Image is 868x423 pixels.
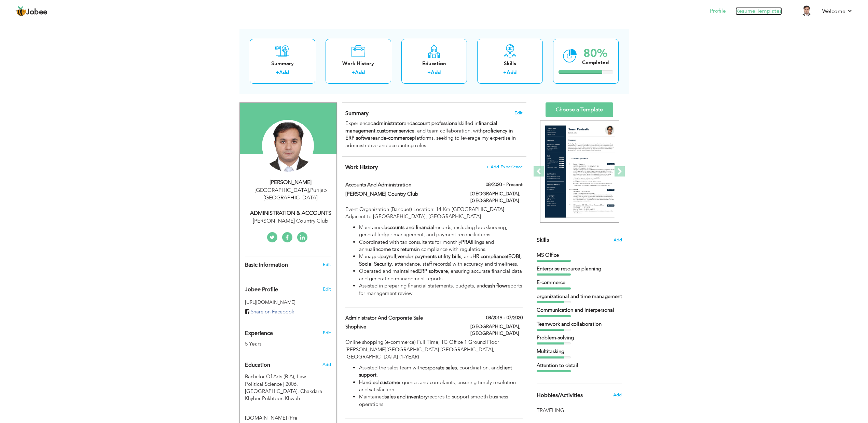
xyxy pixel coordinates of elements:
strong: financial management [345,120,497,134]
div: Enterprise resource planning [537,265,622,272]
div: Enhance your career by creating a custom URL for your Jobee public profile. [240,279,336,296]
div: Bachelor Of Arts (B.A), 2006 [240,373,336,403]
a: Profile [710,7,726,15]
a: Jobee [15,6,47,17]
strong: income tax returns [374,246,416,253]
div: ADMINISTRATION & ACCOUNTS [245,209,336,217]
div: Communication and Interpersonal [537,307,622,314]
div: Work History [331,60,386,67]
span: Summary [345,110,369,117]
li: Coordinated with tax consultants for monthly filings and annual in compliance with regulations. [359,239,522,253]
p: Online shopping (e-commerce) Full Time, 1G Office 1 Ground Floor [PERSON_NAME][GEOGRAPHIC_DATA] [... [345,339,522,361]
label: + [352,69,355,76]
div: E-commerce [537,279,622,286]
strong: ERP software [418,268,448,274]
label: 08/2019 - 07/2020 [486,314,523,321]
a: Welcome [822,7,853,15]
strong: cash flow [485,282,506,289]
span: Share on Facebook [251,308,294,315]
label: + [503,69,507,76]
span: Jobee Profile [245,287,278,293]
strong: sales and inventory [385,393,428,400]
label: [GEOGRAPHIC_DATA], [GEOGRAPHIC_DATA] [470,323,523,337]
a: Add [431,69,441,76]
a: Add [507,69,516,76]
strong: client support. [359,364,512,378]
div: organizational and time management [537,293,622,300]
strong: vendor payments [398,253,437,260]
span: Bachelor Of Arts (B.A), University of Malakand, 2006 [245,373,306,387]
li: Assisted the sales team with , coordination, and [359,364,522,379]
span: Choose the resume template of your choice! [387,16,488,23]
label: Administrator And Corporate Sale [345,314,460,322]
span: Add [614,237,622,243]
li: Operated and maintained , ensuring accurate financial data and generating management reports. [359,268,522,282]
strong: 2. [380,15,386,23]
strong: 1. [265,15,271,23]
strong: administrator [373,120,404,127]
strong: payroll [381,253,396,260]
span: Experience [245,330,273,337]
li: Maintained records, including bookkeeping, general ledger management, and payment reconciliations. [359,224,522,239]
label: + [427,69,431,76]
a: Add [279,69,289,76]
div: Teamwork and collaboration [537,321,622,328]
label: 08/2020 - Present [486,181,523,188]
strong: customer service [377,127,414,134]
span: Fill out your information below. [272,16,343,23]
span: Jobee [26,9,47,16]
li: Managed , , , and ( , attendance, staff records) with accuracy and timeliness. [359,253,522,268]
label: Shophive [345,323,460,330]
strong: accounts and financial [385,224,435,231]
img: Profile Img [801,5,812,16]
span: Add [322,362,331,368]
span: Work History [345,164,378,171]
div: Completed [582,59,609,66]
div: Attention to detail [537,362,622,369]
label: Accounts and Administration [345,181,460,188]
img: jobee.io [15,6,26,17]
div: [GEOGRAPHIC_DATA] Punjab [GEOGRAPHIC_DATA] [245,186,336,202]
div: 80% [582,48,609,59]
div: Summary [255,60,310,67]
span: Hobbies/Activities [537,393,583,399]
span: Download or share your resume online. [523,16,612,23]
span: TRAVELING [537,407,566,414]
div: Multitasking [537,348,622,355]
strong: utility bills [438,253,461,260]
span: Edit [323,286,331,292]
div: Experienced and skilled in , , and team collaboration, with and platforms, seeking to leverage my... [345,120,522,149]
span: Edit [514,111,523,115]
span: , [309,186,310,194]
div: [PERSON_NAME] [245,179,336,186]
span: Skills [537,236,549,244]
a: Edit [323,330,331,336]
div: Education [407,60,461,67]
label: [PERSON_NAME] Country Club [345,191,460,198]
div: [PERSON_NAME] Country Club [245,217,336,225]
strong: corporate sales [422,364,457,371]
div: Skills [483,60,537,67]
span: Basic Information [245,262,288,268]
div: Problem-solving [537,334,622,341]
span: [GEOGRAPHIC_DATA], Chakdara Khyber Pukhtoon Khwah [245,388,322,402]
a: Resume Templates [735,7,782,15]
li: Assisted in preparing financial statements, budgets, and reports for management review. [359,282,522,297]
h5: [URL][DOMAIN_NAME] [245,300,331,305]
a: Edit [323,262,331,268]
strong: PRA [461,239,471,245]
h4: Adding a summary is a quick and easy way to highlight your experience and interests. [345,110,522,117]
a: Add [355,69,365,76]
h4: This helps to show the companies you have worked for. [345,164,522,171]
span: + Add Experience [486,165,523,169]
p: Event Organization (Banquet) Location: 14 Km [GEOGRAPHIC_DATA] Adjacent to [GEOGRAPHIC_DATA], [GE... [345,206,522,221]
strong: proficiency in ERP software [345,127,513,141]
strong: account professional [412,120,459,127]
span: Add [613,392,622,398]
li: Maintained records to support smooth business operations. [359,393,522,408]
strong: EOBI, Social Security [359,253,522,267]
label: + [276,69,279,76]
div: Share some of your professional and personal interests. [532,383,627,407]
img: Muhammad Ali [262,120,314,172]
strong: Handled custome [359,379,399,386]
